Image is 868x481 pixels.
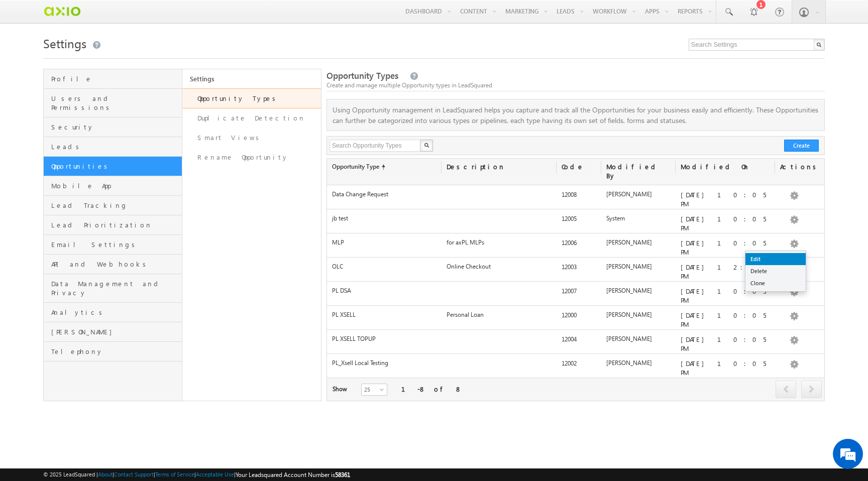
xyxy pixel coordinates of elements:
[333,385,353,394] div: Show
[44,69,182,89] a: Profile
[775,159,805,176] div: Actions
[332,359,388,367] label: PL_Xsell Local Testing
[676,334,775,353] div: [DATE] 10:05 PM
[182,88,321,108] a: Opportunity Types
[44,117,182,137] a: Security
[51,142,179,151] span: Leads
[745,265,806,277] a: Delete
[327,70,398,81] span: Opportunity Types
[447,311,484,318] label: Personal Loan
[44,196,182,215] a: Lead Tracking
[447,238,484,246] label: for axPL MLPs
[606,311,652,318] label: [PERSON_NAME]
[236,471,350,478] span: Your Leadsquared Account Number is
[330,140,421,152] input: Search Opportunity Types
[676,190,775,209] div: [DATE] 10:05 PM
[44,89,182,117] a: Users and Permissions
[676,214,775,233] div: [DATE] 10:05 PM
[51,201,179,210] span: Lead Tracking
[557,310,601,324] div: 12000
[361,384,387,396] a: 25
[606,238,652,246] label: [PERSON_NAME]
[44,342,182,362] a: Telephony
[51,181,179,190] span: Mobile App
[676,310,775,329] div: [DATE] 10:05 PM
[51,308,179,317] span: Analytics
[51,279,179,297] span: Data Management and Privacy
[52,53,169,66] div: Chat with us now
[332,190,388,198] label: Data Change Request
[182,69,321,88] a: Settings
[51,240,179,249] span: Email Settings
[182,148,321,167] a: Rename Opportunity
[424,143,429,148] img: Search
[332,335,376,342] label: PL XSELL TOPUP
[51,327,179,336] span: [PERSON_NAME]
[332,238,344,246] label: MLP
[557,214,601,228] div: 12005
[601,159,676,185] div: Modified By
[44,176,182,196] a: Mobile App
[606,287,652,294] label: [PERSON_NAME]
[401,385,462,394] div: 1-8 of 8
[98,471,113,477] a: About
[332,311,356,318] label: PL XSELL
[44,255,182,274] a: API and Webhooks
[557,238,601,252] div: 12006
[557,262,601,276] div: 12003
[606,190,652,198] label: [PERSON_NAME]
[362,385,388,394] span: 25
[745,253,806,265] a: Edit
[557,159,601,176] div: Code
[51,74,179,83] span: Profile
[43,470,350,479] span: © 2025 LeadSquared | | | | |
[606,214,625,222] label: System
[332,287,351,294] label: PL DSA
[44,303,182,322] a: Analytics
[557,286,601,300] div: 12007
[51,162,179,171] span: Opportunities
[51,347,179,356] span: Telephony
[44,157,182,176] a: Opportunities
[44,215,182,235] a: Lead Prioritization
[676,238,775,257] div: [DATE] 10:05 PM
[43,3,81,20] img: Custom Logo
[13,93,183,301] textarea: Type your message and hit 'Enter'
[51,260,179,269] span: API and Webhooks
[155,471,194,477] a: Terms of Service
[165,5,189,29] div: Minimize live chat window
[44,235,182,255] a: Email Settings
[335,471,350,478] span: 58361
[182,128,321,148] a: Smart Views
[114,471,154,477] a: Contact Support
[51,94,179,112] span: Users and Permissions
[447,263,491,270] label: Online Checkout
[44,137,182,157] a: Leads
[51,123,179,132] span: Security
[332,162,437,171] label: Opportunity Type
[606,263,652,270] label: [PERSON_NAME]
[689,39,825,51] input: Search Settings
[43,35,86,51] span: Settings
[327,81,825,90] div: Create and manage multiple Opportunity types in LeadSquared
[676,286,775,305] div: [DATE] 10:05 PM
[44,274,182,303] a: Data Management and Privacy
[196,471,234,477] a: Acceptable Use
[332,263,343,270] label: OLC
[606,359,652,367] label: [PERSON_NAME]
[606,335,652,342] label: [PERSON_NAME]
[17,53,42,66] img: d_60004797649_company_0_60004797649
[676,262,775,281] div: [DATE] 12:05 PM
[557,190,601,204] div: 12008
[557,358,601,373] div: 12002
[557,334,601,348] div: 12004
[745,277,806,289] a: Clone
[44,322,182,342] a: [PERSON_NAME]
[676,358,775,378] div: [DATE] 10:05 PM
[442,159,556,176] div: Description
[784,140,819,152] button: Create
[327,104,824,126] p: Using Opportunity management in LeadSquared helps you capture and track all the Opportunities for...
[51,220,179,229] span: Lead Prioritization
[182,108,321,128] a: Duplicate Detection
[137,309,182,323] em: Start Chat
